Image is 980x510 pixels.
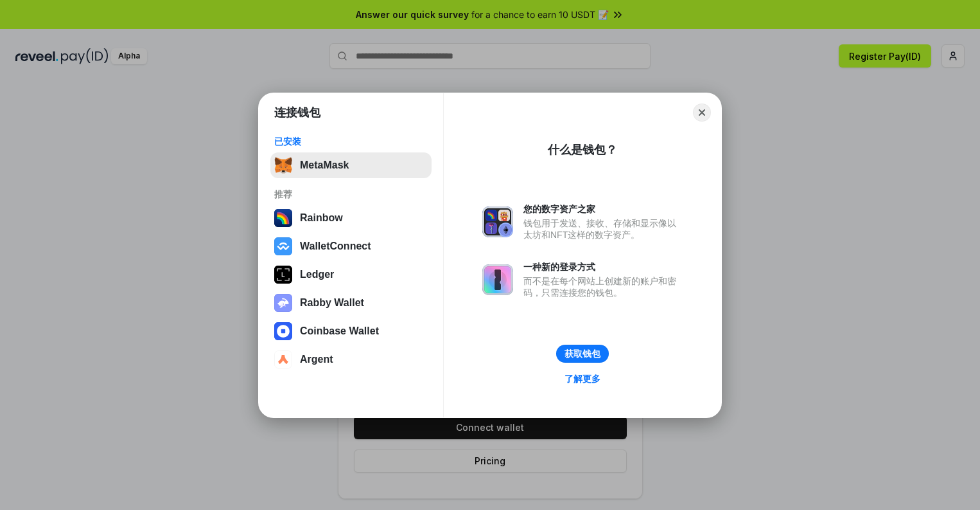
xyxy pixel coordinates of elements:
div: 而不是在每个网站上创建新的账户和密码，只需连接您的钱包。 [523,275,683,298]
div: 了解更多 [564,373,600,385]
img: svg+xml,%3Csvg%20width%3D%2228%22%20height%3D%2228%22%20viewBox%3D%220%200%2028%2028%22%20fill%3D... [274,322,292,340]
div: 已安装 [274,136,428,147]
button: Close [693,104,711,122]
div: Argent [300,354,333,365]
button: Ledger [270,262,432,287]
h1: 连接钱包 [274,105,320,120]
div: 钱包用于发送、接收、存储和显示像以太坊和NFT这样的数字资产。 [523,217,683,241]
img: svg+xml,%3Csvg%20fill%3D%22none%22%20height%3D%2233%22%20viewBox%3D%220%200%2035%2033%22%20width%... [274,156,292,174]
div: 获取钱包 [564,348,600,360]
img: svg+xml,%3Csvg%20xmlns%3D%22http%3A%2F%2Fwww.w3.org%2F2000%2Fsvg%22%20width%3D%2228%22%20height%3... [274,266,292,284]
button: Rainbow [270,205,432,231]
button: Rabby Wallet [270,290,432,316]
div: 什么是钱包？ [548,142,617,158]
button: Coinbase Wallet [270,318,432,344]
div: Ledger [300,269,334,280]
img: svg+xml,%3Csvg%20width%3D%2228%22%20height%3D%2228%22%20viewBox%3D%220%200%2028%2028%22%20fill%3D... [274,237,292,255]
img: svg+xml,%3Csvg%20xmlns%3D%22http%3A%2F%2Fwww.w3.org%2F2000%2Fsvg%22%20fill%3D%22none%22%20viewBox... [482,206,513,237]
div: 一种新的登录方式 [523,261,683,273]
div: Coinbase Wallet [300,325,379,337]
img: svg+xml,%3Csvg%20xmlns%3D%22http%3A%2F%2Fwww.w3.org%2F2000%2Fsvg%22%20fill%3D%22none%22%20viewBox... [482,264,513,295]
div: Rainbow [300,212,343,224]
img: svg+xml,%3Csvg%20width%3D%2228%22%20height%3D%2228%22%20viewBox%3D%220%200%2028%2028%22%20fill%3D... [274,351,292,369]
div: 您的数字资产之家 [523,203,683,215]
img: svg+xml,%3Csvg%20width%3D%22120%22%20height%3D%22120%22%20viewBox%3D%220%200%20120%20120%22%20fil... [274,209,292,227]
button: 获取钱包 [556,345,609,363]
div: WalletConnect [300,241,371,252]
button: WalletConnect [270,233,432,259]
button: Argent [270,347,432,372]
button: MetaMask [270,152,432,178]
div: Rabby Wallet [300,297,364,309]
a: 了解更多 [557,370,608,387]
img: svg+xml,%3Csvg%20xmlns%3D%22http%3A%2F%2Fwww.w3.org%2F2000%2Fsvg%22%20fill%3D%22none%22%20viewBox... [274,294,292,312]
div: MetaMask [300,159,349,171]
div: 推荐 [274,188,428,200]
